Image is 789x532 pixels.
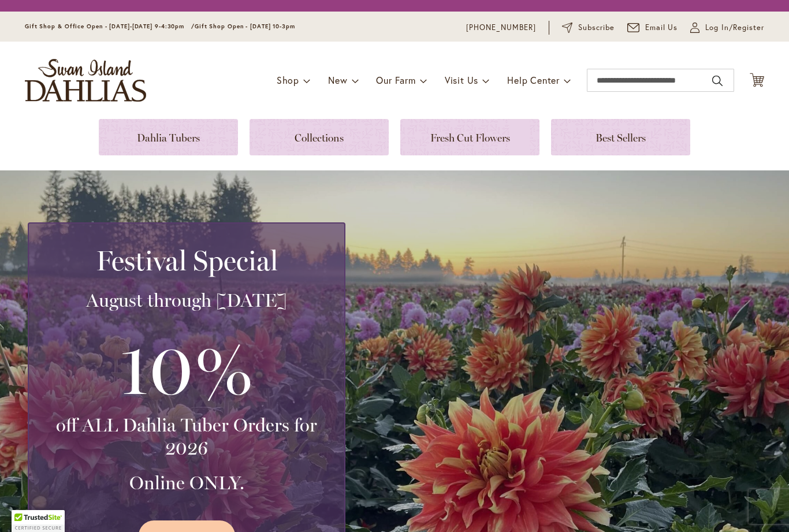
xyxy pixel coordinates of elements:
span: Gift Shop Open - [DATE] 10-3pm [195,23,295,30]
span: Subscribe [578,22,615,34]
h3: off ALL Dahlia Tuber Orders for 2026 [43,414,330,460]
button: Search [712,72,723,90]
span: Our Farm [376,74,415,86]
span: Help Center [507,74,560,86]
a: store logo [25,59,146,102]
a: [PHONE_NUMBER] [466,22,536,34]
a: Subscribe [562,22,615,34]
h2: Festival Special [43,244,330,277]
h3: 10% [43,323,330,414]
span: New [328,74,347,86]
span: Log In/Register [705,22,764,34]
h3: Online ONLY. [43,471,330,494]
a: Log In/Register [690,22,764,34]
a: Email Us [627,22,678,34]
span: Gift Shop & Office Open - [DATE]-[DATE] 9-4:30pm / [25,23,195,30]
h3: August through [DATE] [43,289,330,312]
span: Email Us [645,22,678,34]
span: Visit Us [445,74,478,86]
span: Shop [277,74,299,86]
